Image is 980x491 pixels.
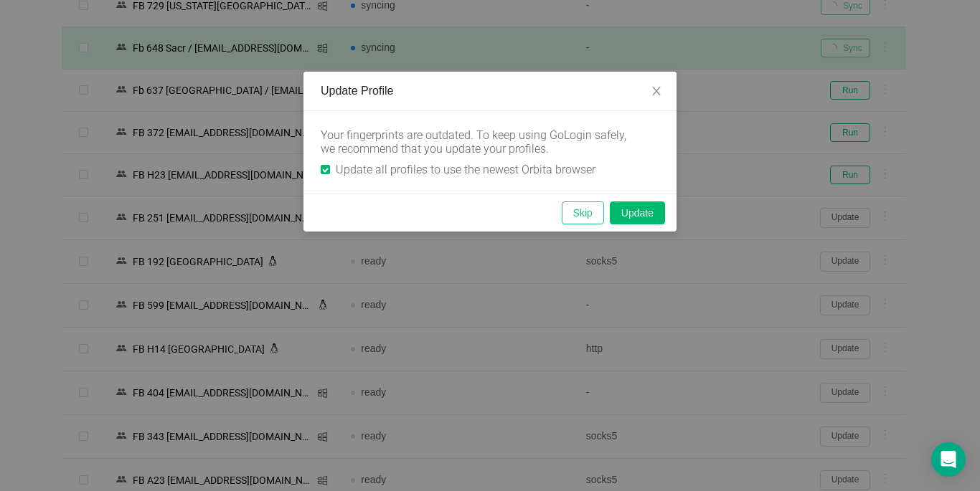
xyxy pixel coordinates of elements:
button: Close [636,72,677,112]
button: Skip [562,201,604,224]
span: Update all profiles to use the newest Orbita browser [330,163,601,176]
i: icon: close [651,85,662,97]
div: Open Intercom Messenger [931,442,966,477]
div: Your fingerprints are outdated. To keep using GoLogin safely, we recommend that you update your p... [321,128,636,156]
button: Update [610,201,665,224]
div: Update Profile [321,83,659,99]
